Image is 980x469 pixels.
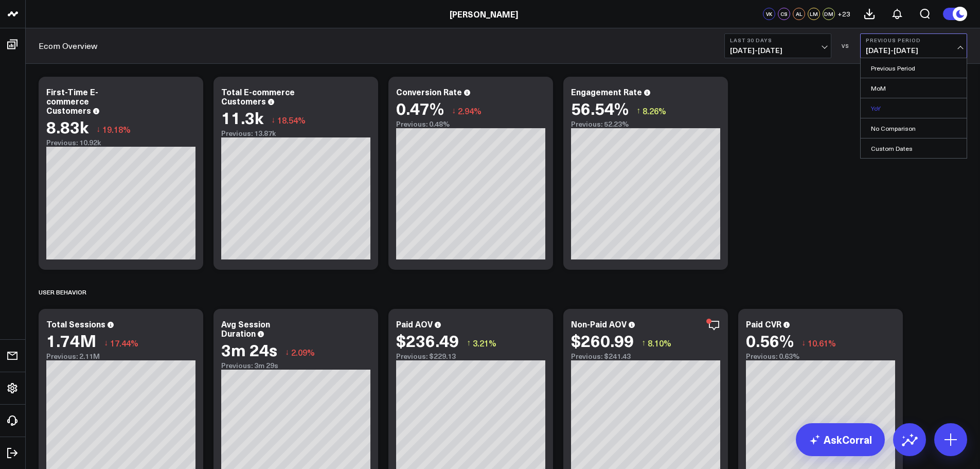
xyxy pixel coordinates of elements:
[467,336,471,350] span: ↑
[46,318,105,329] div: Total Sessions
[458,105,482,116] span: 2.94%
[39,280,86,304] div: User Behavior
[642,336,646,350] span: ↑
[46,352,195,360] div: Previous: 2.11M
[221,340,277,359] div: 3m 24s
[271,113,275,127] span: ↓
[450,8,518,20] a: [PERSON_NAME]
[571,318,627,329] div: Non-Paid AOV
[291,346,315,358] span: 2.09%
[861,78,967,98] a: MoM
[285,345,289,359] span: ↓
[838,10,850,18] span: + 23
[793,8,805,20] div: AL
[724,33,831,58] button: Last 30 Days[DATE]-[DATE]
[102,124,131,135] span: 19.18%
[110,337,138,349] span: 17.44%
[801,336,806,350] span: ↓
[730,37,826,43] b: Last 30 Days
[796,423,885,456] a: AskCorral
[104,336,108,350] span: ↓
[571,352,720,360] div: Previous: $241.43
[46,86,98,116] div: First-Time E-commerce Customers
[277,114,306,126] span: 18.54%
[396,86,462,97] div: Conversion Rate
[221,129,370,137] div: Previous: 13.87k
[746,331,794,350] div: 0.56%
[808,337,836,349] span: 10.61%
[861,138,967,158] a: Custom Dates
[96,123,100,136] span: ↓
[452,104,456,117] span: ↓
[396,99,444,117] div: 0.47%
[823,8,835,20] div: DM
[861,98,967,118] a: YoY
[636,104,640,117] span: ↑
[648,337,671,349] span: 8.10%
[221,108,263,127] div: 11.3k
[836,43,855,49] div: VS
[730,46,826,55] span: [DATE] - [DATE]
[46,331,96,350] div: 1.74M
[46,117,88,136] div: 8.83k
[778,8,790,20] div: CS
[866,37,961,43] b: Previous Period
[39,40,97,51] a: Ecom Overview
[571,120,720,128] div: Previous: 52.23%
[763,8,775,20] div: VK
[221,361,370,370] div: Previous: 3m 29s
[860,33,967,58] button: Previous Period[DATE]-[DATE]
[46,138,195,147] div: Previous: 10.92k
[746,318,781,329] div: Paid CVR
[746,352,895,360] div: Previous: 0.63%
[866,46,961,55] span: [DATE] - [DATE]
[221,318,270,339] div: Avg Session Duration
[643,105,666,116] span: 8.26%
[396,331,459,350] div: $236.49
[571,331,634,350] div: $260.99
[571,86,642,97] div: Engagement Rate
[861,118,967,138] a: No Comparison
[396,120,545,128] div: Previous: 0.48%
[473,337,496,349] span: 3.21%
[861,58,967,78] a: Previous Period
[838,8,850,20] button: +23
[571,99,629,117] div: 56.54%
[221,86,295,107] div: Total E-commerce Customers
[396,318,433,329] div: Paid AOV
[396,352,545,360] div: Previous: $229.13
[808,8,820,20] div: LM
